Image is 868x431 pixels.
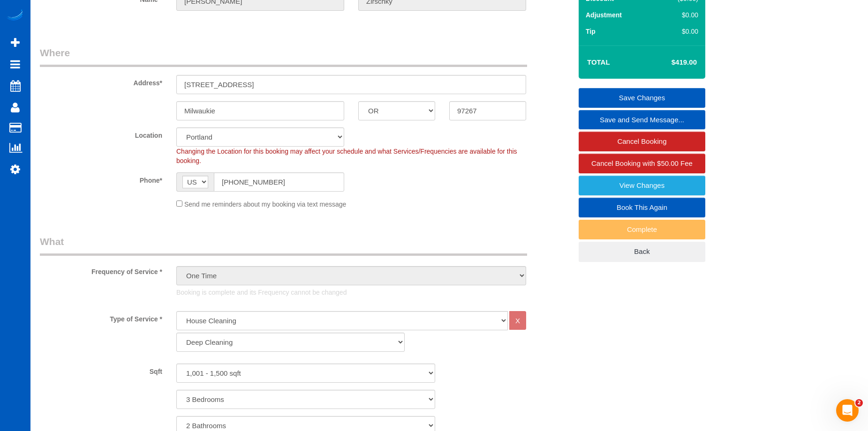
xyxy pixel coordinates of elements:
[184,201,347,208] span: Send me reminders about my booking via text message
[176,101,344,120] input: City*
[579,154,705,173] a: Cancel Booking with $50.00 Fee
[643,59,697,67] h4: $419.00
[655,27,698,36] div: $0.00
[586,10,622,20] label: Adjustment
[33,127,169,140] label: Location
[214,172,344,192] input: Phone*
[40,235,527,256] legend: What
[40,46,527,67] legend: Where
[33,311,169,324] label: Type of Service *
[579,132,705,151] a: Cancel Booking
[655,10,698,20] div: $0.00
[176,148,517,164] span: Changing the Location for this booking may affect your schedule and what Services/Frequencies are...
[855,399,863,407] span: 2
[579,176,705,195] a: View Changes
[33,364,169,376] label: Sqft
[586,27,596,36] label: Tip
[33,75,169,88] label: Address*
[579,242,705,261] a: Back
[33,264,169,276] label: Frequency of Service *
[836,399,859,422] iframe: Intercom live chat
[449,101,526,120] input: Zip Code*
[587,58,610,66] strong: Total
[579,88,705,108] a: Save Changes
[6,9,24,22] img: Automaid Logo
[176,288,526,297] p: Booking is complete and its Frequency cannot be changed
[33,172,169,185] label: Phone*
[591,159,693,167] span: Cancel Booking with $50.00 Fee
[579,198,705,217] a: Book This Again
[579,110,705,130] a: Save and Send Message...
